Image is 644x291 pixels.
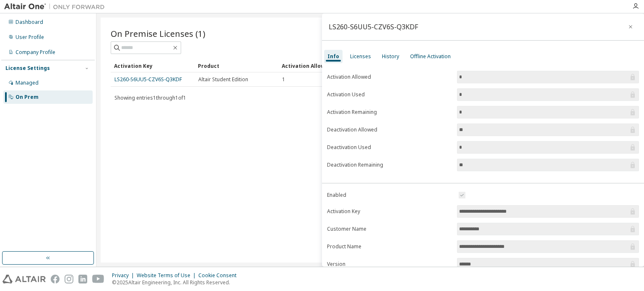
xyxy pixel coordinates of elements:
[65,275,73,283] img: instagram.svg
[78,275,87,283] img: linkedin.svg
[327,91,452,98] label: Activation Used
[114,59,191,72] div: Activation Key
[382,53,399,60] div: History
[114,94,186,101] span: Showing entries 1 through 1 of 1
[198,59,275,72] div: Product
[410,53,451,60] div: Offline Activation
[327,226,452,232] label: Customer Name
[329,23,418,30] div: LS260-S6UU5-CZV6S-Q3KDF
[327,208,452,215] label: Activation Key
[92,275,104,283] img: youtube.svg
[114,76,182,83] a: LS260-S6UU5-CZV6S-Q3KDF
[198,272,241,279] div: Cookie Consent
[111,28,205,39] span: On Premise Licenses (1)
[16,80,39,86] div: Managed
[112,272,137,279] div: Privacy
[112,279,241,286] p: © 2025 Altair Engineering, Inc. All Rights Reserved.
[282,76,285,83] span: 1
[327,74,452,80] label: Activation Allowed
[16,19,43,26] div: Dashboard
[327,144,452,151] label: Deactivation Used
[16,34,44,41] div: User Profile
[350,53,371,60] div: Licenses
[16,94,39,100] div: On Prem
[327,126,452,133] label: Deactivation Allowed
[137,272,198,279] div: Website Terms of Use
[16,49,55,56] div: Company Profile
[5,65,50,72] div: License Settings
[327,243,452,250] label: Product Name
[198,76,248,83] span: Altair Student Edition
[327,261,452,268] label: Version
[51,275,60,283] img: facebook.svg
[327,162,452,168] label: Deactivation Remaining
[3,275,46,283] img: altair_logo.svg
[327,109,452,116] label: Activation Remaining
[327,192,452,198] label: Enabled
[327,53,339,60] div: Info
[282,59,359,72] div: Activation Allowed
[4,3,109,11] img: Altair One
